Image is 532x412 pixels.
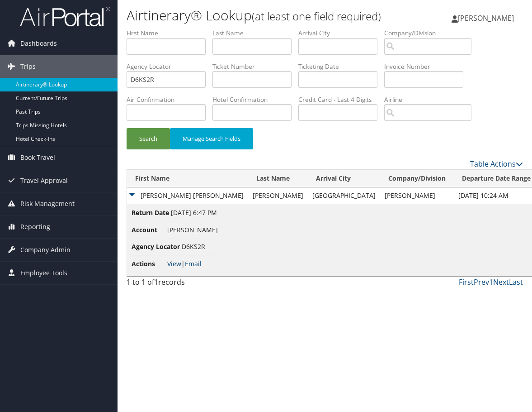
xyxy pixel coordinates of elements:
img: airportal-logo.png [20,6,110,27]
a: Email [185,259,202,268]
span: [PERSON_NAME] [167,225,218,234]
label: Company/Division [384,29,478,38]
label: First Name [127,29,212,38]
th: First Name: activate to sort column ascending [127,170,248,187]
span: Trips [20,55,36,78]
a: First [459,277,474,287]
span: Agency Locator [132,242,180,252]
span: Book Travel [20,146,55,169]
label: Airline [384,95,478,104]
a: [PERSON_NAME] [452,5,523,32]
a: Last [509,277,523,287]
a: Prev [474,277,489,287]
span: | [167,259,202,268]
label: Last Name [212,29,298,38]
label: Ticket Number [212,62,298,71]
span: Actions [132,259,165,269]
td: [PERSON_NAME] [248,187,308,204]
span: Dashboards [20,32,57,55]
span: [DATE] 6:47 PM [171,208,217,217]
label: Hotel Confirmation [212,95,298,104]
span: Return Date [132,208,169,218]
span: D6KS2R [182,242,205,251]
h1: Airtinerary® Lookup [127,6,391,25]
a: 1 [489,277,493,287]
th: Arrival City: activate to sort column ascending [308,170,380,187]
span: Risk Management [20,192,75,215]
label: Arrival City [298,29,384,38]
label: Agency Locator [127,62,212,71]
label: Air Confirmation [127,95,212,104]
button: Manage Search Fields [170,128,253,149]
th: Company/Division [380,170,454,187]
label: Ticketing Date [298,62,384,71]
span: Employee Tools [20,262,67,284]
span: Account [132,225,165,235]
th: Last Name: activate to sort column ascending [248,170,308,187]
button: Search [127,128,170,149]
a: Next [493,277,509,287]
span: Reporting [20,216,50,238]
a: Table Actions [470,159,523,169]
span: Travel Approval [20,169,68,192]
td: [GEOGRAPHIC_DATA] [308,187,380,204]
a: View [167,259,181,268]
label: Credit Card - Last 4 Digits [298,95,384,104]
div: 1 to 1 of records [127,277,216,292]
span: 1 [154,277,158,287]
span: [PERSON_NAME] [458,13,514,23]
small: (at least one field required) [252,9,381,24]
span: Company Admin [20,239,71,261]
td: [PERSON_NAME] [380,187,454,204]
label: Invoice Number [384,62,470,71]
td: [PERSON_NAME] [PERSON_NAME] [127,187,248,204]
